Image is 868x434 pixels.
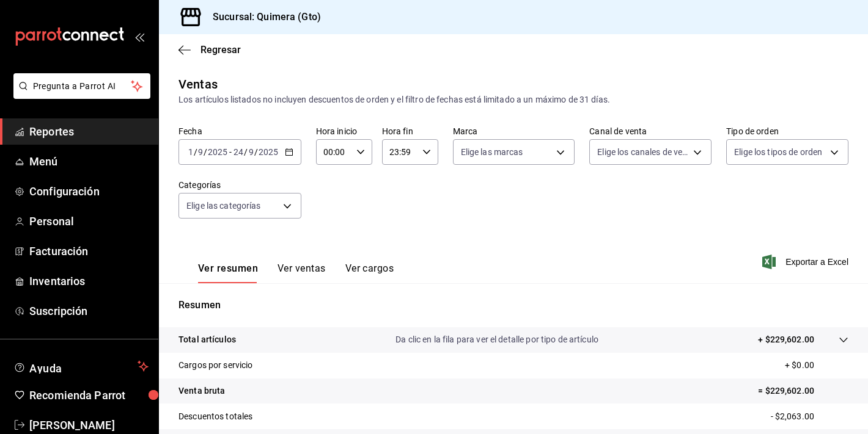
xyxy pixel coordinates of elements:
label: Canal de venta [589,127,712,136]
span: Menú [29,153,149,170]
div: navigation tabs [198,262,394,283]
input: ---- [207,147,228,157]
label: Hora inicio [316,127,372,136]
span: Configuración [29,183,149,200]
button: Exportar a Excel [765,255,848,269]
span: Pregunta a Parrot AI [33,80,131,93]
span: / [194,147,197,157]
span: Personal [29,213,149,230]
div: Ventas [178,75,218,93]
input: -- [233,147,244,157]
div: Los artículos listados no incluyen descuentos de orden y el filtro de fechas está limitado a un m... [178,93,848,106]
input: -- [188,147,194,157]
h3: Sucursal: Quimera (Gto) [203,10,321,24]
span: / [204,147,207,157]
span: Reportes [29,123,149,140]
span: Regresar [200,44,241,56]
p: Total artículos [178,333,236,346]
span: Inventarios [29,273,149,289]
span: [PERSON_NAME] [29,417,149,433]
button: Ver resumen [198,262,258,283]
p: = $229,602.00 [758,385,848,397]
span: Elige las categorías [186,200,261,212]
span: Elige los tipos de orden [734,146,822,158]
button: Pregunta a Parrot AI [13,73,150,99]
label: Hora fin [382,127,438,136]
span: Suscripción [29,303,149,319]
button: Ver cargos [345,262,394,283]
span: Elige las marcas [461,146,523,158]
label: Tipo de orden [726,127,848,136]
p: Resumen [178,298,848,313]
label: Categorías [178,181,301,189]
span: / [244,147,248,157]
a: Pregunta a Parrot AI [9,89,150,101]
span: Facturación [29,243,149,259]
span: - [229,147,232,157]
span: Recomienda Parrot [29,387,149,403]
input: -- [248,147,254,157]
button: open_drawer_menu [134,32,144,42]
p: Da clic en la fila para ver el detalle por tipo de artículo [395,333,598,346]
span: Ayuda [29,359,133,374]
button: Ver ventas [278,262,326,283]
p: + $0.00 [785,359,848,372]
input: ---- [258,147,279,157]
button: Regresar [178,44,241,56]
p: - $2,063.00 [771,410,848,423]
p: Cargos por servicio [178,359,253,372]
span: Elige los canales de venta [597,146,689,158]
label: Marca [453,127,575,136]
p: Descuentos totales [178,410,252,423]
p: + $229,602.00 [758,333,814,346]
input: -- [197,147,204,157]
span: / [254,147,258,157]
label: Fecha [178,127,301,136]
p: Venta bruta [178,385,225,397]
